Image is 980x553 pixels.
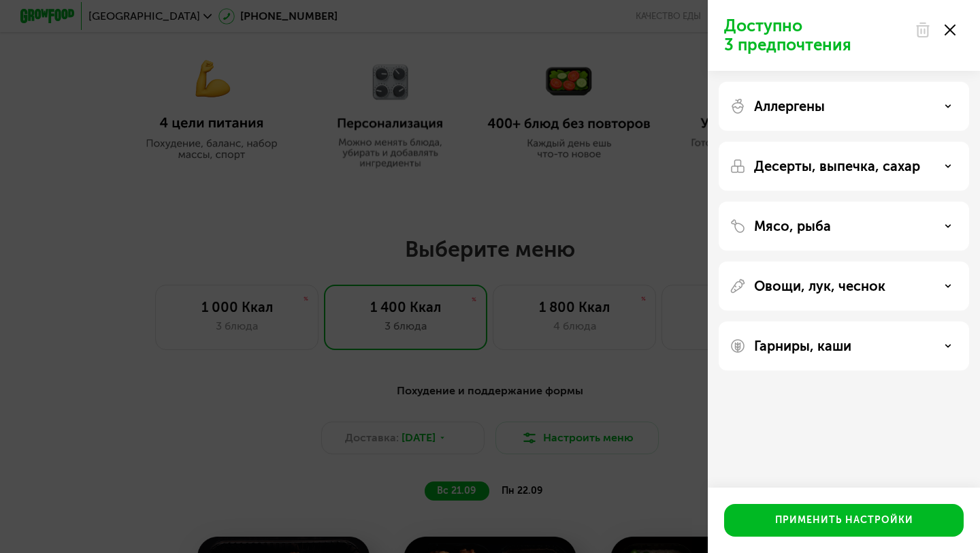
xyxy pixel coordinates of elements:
p: Овощи, лук, чеснок [754,278,885,294]
p: Аллергены [754,98,825,114]
p: Мясо, рыба [754,218,831,234]
p: Десерты, выпечка, сахар [754,158,920,174]
p: Гарниры, каши [754,338,851,354]
div: Применить настройки [775,513,913,527]
p: Доступно 3 предпочтения [724,16,906,54]
button: Применить настройки [724,504,964,537]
